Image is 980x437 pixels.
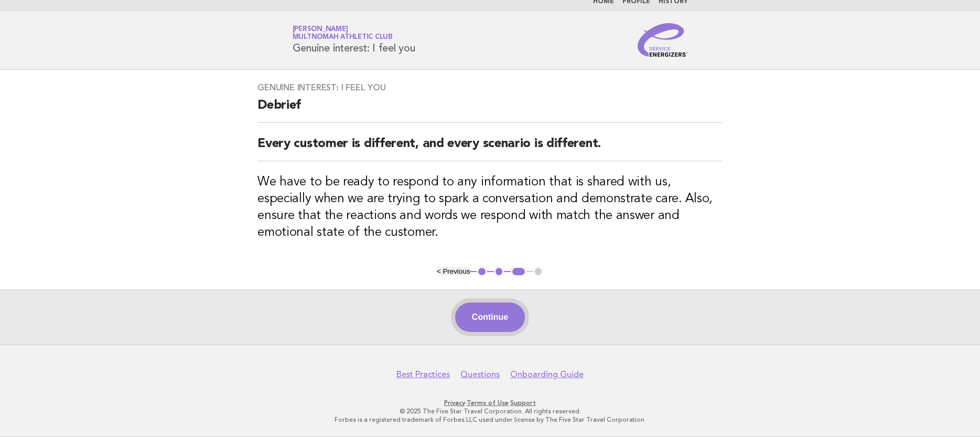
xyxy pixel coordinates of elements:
[169,399,811,407] p: · ·
[477,266,487,277] button: 1
[455,303,525,332] button: Continue
[467,399,509,407] a: Terms of Use
[257,97,723,123] h2: Debrief
[510,369,584,380] a: Onboarding Guide
[444,399,465,407] a: Privacy
[257,174,723,241] h3: We have to be ready to respond to any information that is shared with us, especially when we are ...
[293,26,415,54] h1: Genuine interest: I feel you
[169,407,811,415] p: © 2025 The Five Star Travel Corporation. All rights reserved.
[460,369,500,380] a: Questions
[511,266,526,277] button: 3
[437,267,470,275] button: < Previous
[169,415,811,424] p: Forbes is a registered trademark of Forbes LLC used under license by The Five Star Travel Corpora...
[494,266,504,277] button: 2
[510,399,536,407] a: Support
[257,136,723,161] h2: Every customer is different, and every scenario is different.
[293,26,393,40] a: [PERSON_NAME]Multnomah Athletic Club
[396,369,450,380] a: Best Practices
[257,82,723,93] h3: Genuine interest: I feel you
[293,34,393,41] span: Multnomah Athletic Club
[638,23,688,57] img: Service Energizers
